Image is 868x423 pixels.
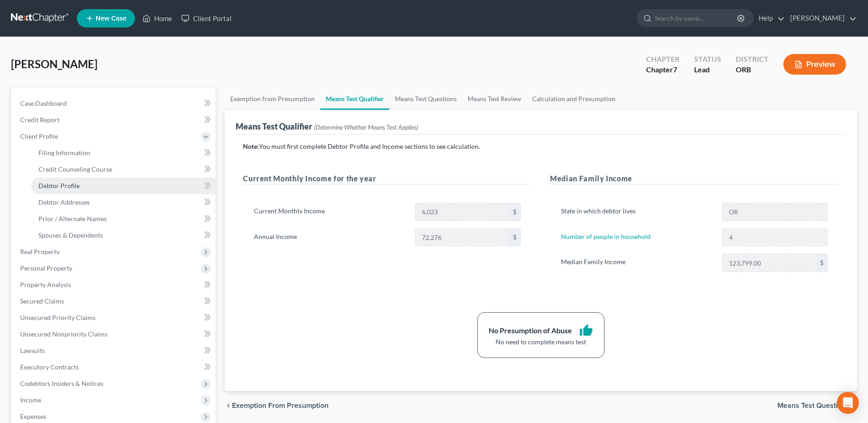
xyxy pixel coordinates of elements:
[722,229,827,246] input: --
[38,198,90,206] span: Debtor Addresses
[20,396,41,404] span: Income
[13,95,216,112] a: Case Dashboard
[13,309,216,326] a: Unsecured Priority Claims
[232,402,329,409] span: Exemption from Presumption
[777,402,857,409] button: Means Test Questions chevron_right
[249,228,410,247] label: Annual Income
[550,173,839,184] h5: Median Family Income
[38,215,107,222] span: Prior / Alternate Names
[20,363,79,371] span: Executory Contracts
[13,326,216,342] a: Unsecured Nonpriority Claims
[786,10,857,27] a: [PERSON_NAME]
[20,116,59,124] span: Credit Report
[243,142,839,151] p: You must first complete Debtor Profile and Income sections to see calculation.
[31,161,216,178] a: Credit Counseling Course
[556,203,717,221] label: State in which debtor lives
[38,182,80,190] span: Debtor Profile
[527,88,621,110] a: Calculation and Presumption
[783,54,846,75] button: Preview
[20,99,67,107] span: Case Dashboard
[509,203,520,221] div: $
[722,254,816,271] input: 0.00
[673,65,677,74] span: 7
[489,337,593,347] div: No need to complete means test
[389,88,462,110] a: Means Test Questions
[754,10,785,27] a: Help
[225,88,320,110] a: Exemption from Presumption
[722,203,827,221] input: State
[31,178,216,194] a: Debtor Profile
[694,54,721,65] div: Status
[556,254,717,272] label: Median Family Income
[320,88,389,110] a: Means Test Qualifier
[736,54,769,65] div: District
[13,359,216,375] a: Executory Contracts
[225,402,329,409] button: chevron_left Exemption from Presumption
[509,229,520,246] div: $
[561,233,651,240] a: Number of people in household
[415,229,509,246] input: 0.00
[462,88,527,110] a: Means Test Review
[837,392,859,414] div: Open Intercom Messenger
[96,15,126,22] span: New Case
[20,132,58,140] span: Client Profile
[777,402,850,409] span: Means Test Questions
[20,281,71,288] span: Property Analysis
[38,149,90,157] span: Filing Information
[20,412,46,420] span: Expenses
[31,211,216,227] a: Prior / Alternate Names
[736,65,769,75] div: ORB
[31,194,216,211] a: Debtor Addresses
[489,325,572,336] div: No Presumption of Abuse
[13,277,216,293] a: Property Analysis
[816,254,827,271] div: $
[38,165,112,173] span: Credit Counseling Course
[20,297,64,305] span: Secured Claims
[20,330,108,338] span: Unsecured Nonpriority Claims
[13,293,216,309] a: Secured Claims
[20,380,103,387] span: Codebtors Insiders & Notices
[579,324,593,337] i: thumb_up
[655,10,739,27] input: Search by name...
[138,10,177,27] a: Home
[20,248,59,255] span: Real Property
[646,54,679,65] div: Chapter
[31,227,216,244] a: Spouses & Dependents
[314,123,418,131] span: (Determine Whether Means Test Applies)
[20,314,96,321] span: Unsecured Priority Claims
[177,10,236,27] a: Client Portal
[11,57,97,70] span: [PERSON_NAME]
[13,112,216,128] a: Credit Report
[415,203,509,221] input: 0.00
[20,347,45,354] span: Lawsuits
[646,65,679,75] div: Chapter
[243,142,259,150] strong: Note:
[249,203,410,221] label: Current Monthly Income
[20,264,72,272] span: Personal Property
[694,65,721,75] div: Lead
[236,121,418,132] div: Means Test Qualifier
[38,231,103,239] span: Spouses & Dependents
[225,402,232,409] i: chevron_left
[13,342,216,359] a: Lawsuits
[243,173,532,184] h5: Current Monthly Income for the year
[31,145,216,161] a: Filing Information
